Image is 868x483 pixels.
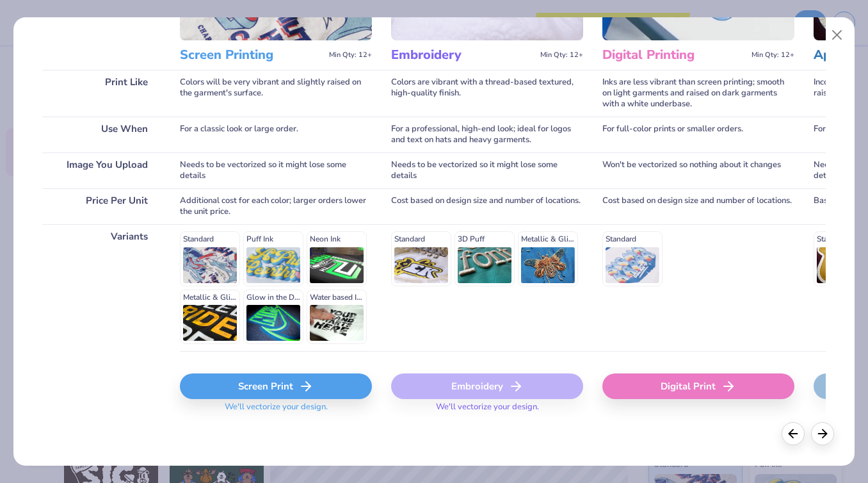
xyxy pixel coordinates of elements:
[180,70,372,117] div: Colors will be very vibrant and slightly raised on the garment's surface.
[602,188,794,224] div: Cost based on design size and number of locations.
[391,373,583,399] div: Embroidery
[42,152,161,188] div: Image You Upload
[391,70,583,117] div: Colors are vibrant with a thread-based textured, high-quality finish.
[329,51,372,60] span: Min Qty: 12+
[602,373,794,399] div: Digital Print
[220,402,333,420] span: We'll vectorize your design.
[42,117,161,152] div: Use When
[180,47,324,63] h3: Screen Printing
[180,117,372,152] div: For a classic look or large order.
[602,47,746,63] h3: Digital Printing
[751,51,794,60] span: Min Qty: 12+
[602,117,794,152] div: For full-color prints or smaller orders.
[391,47,535,63] h3: Embroidery
[42,188,161,224] div: Price Per Unit
[602,70,794,117] div: Inks are less vibrant than screen printing; smooth on light garments and raised on dark garments ...
[42,224,161,351] div: Variants
[42,70,161,117] div: Print Like
[602,152,794,188] div: Won't be vectorized so nothing about it changes
[180,152,372,188] div: Needs to be vectorized so it might lose some details
[391,152,583,188] div: Needs to be vectorized so it might lose some details
[391,188,583,224] div: Cost based on design size and number of locations.
[391,117,583,152] div: For a professional, high-end look; ideal for logos and text on hats and heavy garments.
[824,23,849,47] button: Close
[180,188,372,224] div: Additional cost for each color; larger orders lower the unit price.
[180,373,372,399] div: Screen Print
[431,402,544,420] span: We'll vectorize your design.
[540,51,583,60] span: Min Qty: 12+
